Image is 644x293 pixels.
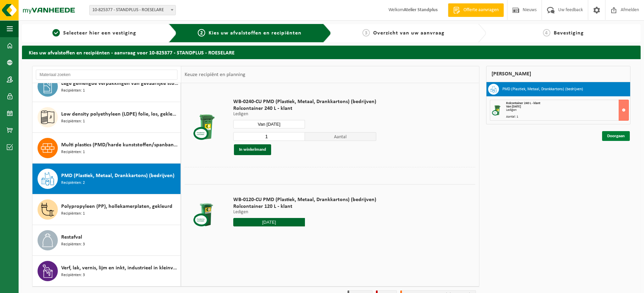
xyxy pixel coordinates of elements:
[61,149,85,155] span: Recipiënten: 1
[61,211,85,217] span: Recipiënten: 1
[61,141,179,149] span: Multi plastics (PMD/harde kunststoffen/spanbanden/EPS/folie naturel/folie gemengd)
[462,7,500,14] span: Offerte aanvragen
[602,131,630,141] a: Doorgaan
[63,30,136,36] span: Selecteer hier een vestiging
[61,264,179,272] span: Verf, lak, vernis, lijm en inkt, industrieel in kleinverpakking
[89,5,176,15] span: 10-825377 - STANDPLUS - ROESELARE
[198,29,205,36] span: 2
[233,105,376,112] span: Rolcontainer 240 L - klant
[373,30,445,36] span: Overzicht van uw aanvraag
[22,46,641,59] h2: Kies uw afvalstoffen en recipiënten - aanvraag voor 10-825377 - STANDPLUS - ROESELARE
[32,102,181,133] button: Low density polyethyleen (LDPE) folie, los, gekleurd Recipiënten: 1
[233,203,376,210] span: Rolcontainer 120 L - klant
[36,70,177,80] input: Materiaal zoeken
[32,164,181,194] button: PMD (Plastiek, Metaal, Drankkartons) (bedrijven) Recipiënten: 2
[32,194,181,225] button: Polypropyleen (PP), hollekamerplaten, gekleurd Recipiënten: 1
[448,3,504,17] a: Offerte aanvragen
[61,233,82,241] span: Restafval
[32,71,181,102] button: Lege gemengde verpakkingen van gevaarlijke stoffen Recipiënten: 1
[233,112,376,117] p: Ledigen
[234,144,271,155] button: In winkelmand
[25,29,163,37] a: 1Selecteer hier een vestiging
[32,256,181,286] button: Verf, lak, vernis, lijm en inkt, industrieel in kleinverpakking Recipiënten: 3
[209,30,302,36] span: Kies uw afvalstoffen en recipiënten
[61,118,85,125] span: Recipiënten: 1
[61,88,85,94] span: Recipiënten: 1
[404,7,438,13] strong: Atelier Standplus
[181,66,249,83] div: Keuze recipiënt en planning
[305,132,377,141] span: Aantal
[233,120,305,128] input: Selecteer datum
[543,29,550,36] span: 4
[233,210,376,215] p: Ledigen
[233,196,376,203] span: WB-0120-CU PMD (Plastiek, Metaal, Drankkartons) (bedrijven)
[61,272,85,278] span: Recipiënten: 3
[233,98,376,105] span: WB-0240-CU PMD (Plastiek, Metaal, Drankkartons) (bedrijven)
[61,79,179,88] span: Lege gemengde verpakkingen van gevaarlijke stoffen
[506,105,521,108] strong: Van [DATE]
[52,29,60,36] span: 1
[61,241,85,248] span: Recipiënten: 3
[61,180,85,186] span: Recipiënten: 2
[554,30,584,36] span: Bevestiging
[506,108,629,112] div: Ledigen
[233,218,305,226] input: Selecteer datum
[32,225,181,256] button: Restafval Recipiënten: 3
[362,29,370,36] span: 3
[61,110,179,118] span: Low density polyethyleen (LDPE) folie, los, gekleurd
[502,84,583,95] h3: PMD (Plastiek, Metaal, Drankkartons) (bedrijven)
[61,202,172,211] span: Polypropyleen (PP), hollekamerplaten, gekleurd
[32,133,181,164] button: Multi plastics (PMD/harde kunststoffen/spanbanden/EPS/folie naturel/folie gemengd) Recipiënten: 1
[90,5,175,15] span: 10-825377 - STANDPLUS - ROESELARE
[506,101,540,105] span: Rolcontainer 240 L - klant
[506,115,629,119] div: Aantal: 1
[61,172,174,180] span: PMD (Plastiek, Metaal, Drankkartons) (bedrijven)
[486,66,631,82] div: [PERSON_NAME]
